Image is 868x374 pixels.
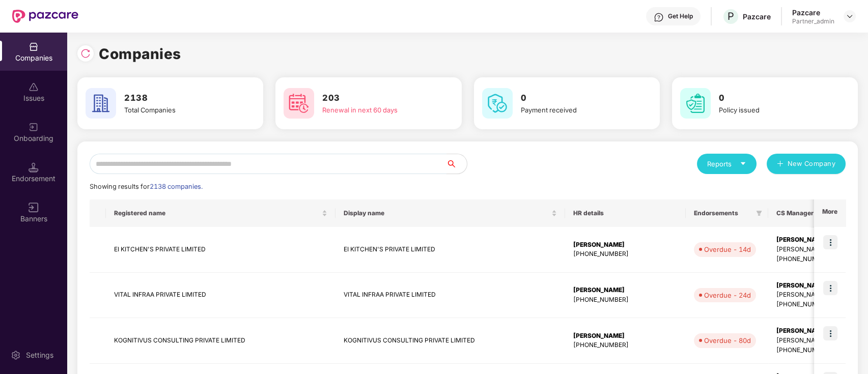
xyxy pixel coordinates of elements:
img: svg+xml;base64,PHN2ZyB4bWxucz0iaHR0cDovL3d3dy53My5vcmcvMjAwMC9zdmciIHdpZHRoPSI2MCIgaGVpZ2h0PSI2MC... [680,88,711,119]
h3: 0 [521,92,631,105]
div: Policy issued [719,105,829,115]
button: plusNew Company [767,154,846,174]
div: [PHONE_NUMBER] [573,249,678,259]
img: svg+xml;base64,PHN2ZyB3aWR0aD0iMTQuNSIgaGVpZ2h0PSIxNC41IiB2aWV3Qm94PSIwIDAgMTYgMTYiIGZpbGw9Im5vbm... [29,162,39,172]
td: VITAL INFRAA PRIVATE LIMITED [335,273,565,319]
div: Pazcare [792,8,834,17]
div: Overdue - 24d [704,290,751,300]
img: svg+xml;base64,PHN2ZyBpZD0iRHJvcGRvd24tMzJ4MzIiIHhtbG5zPSJodHRwOi8vd3d3LnczLm9yZy8yMDAwL3N2ZyIgd2... [846,12,854,20]
span: Registered name [114,209,320,217]
img: svg+xml;base64,PHN2ZyBpZD0iQ29tcGFuaWVzIiB4bWxucz0iaHR0cDovL3d3dy53My5vcmcvMjAwMC9zdmciIHdpZHRoPS... [29,42,39,52]
h3: 2138 [124,92,235,105]
img: svg+xml;base64,PHN2ZyB3aWR0aD0iMjAiIGhlaWdodD0iMjAiIHZpZXdCb3g9IjAgMCAyMCAyMCIgZmlsbD0ibm9uZSIgeG... [29,122,39,132]
span: P [727,10,734,22]
div: Total Companies [124,105,235,115]
div: Settings [23,350,57,360]
div: Overdue - 80d [704,335,751,346]
td: KOGNITIVUS CONSULTING PRIVATE LIMITED [106,318,335,364]
div: [PHONE_NUMBER] [573,295,678,305]
img: svg+xml;base64,PHN2ZyB4bWxucz0iaHR0cDovL3d3dy53My5vcmcvMjAwMC9zdmciIHdpZHRoPSI2MCIgaGVpZ2h0PSI2MC... [284,88,314,119]
span: 2138 companies. [150,183,203,190]
span: search [446,160,467,168]
div: Overdue - 14d [704,244,751,254]
img: svg+xml;base64,PHN2ZyBpZD0iU2V0dGluZy0yMHgyMCIgeG1sbnM9Imh0dHA6Ly93d3cudzMub3JnLzIwMDAvc3ZnIiB3aW... [11,350,21,360]
img: svg+xml;base64,PHN2ZyBpZD0iSGVscC0zMngzMiIgeG1sbnM9Imh0dHA6Ly93d3cudzMub3JnLzIwMDAvc3ZnIiB3aWR0aD... [654,12,664,22]
div: Get Help [668,12,693,20]
span: Endorsements [694,209,752,217]
div: Payment received [521,105,631,115]
img: icon [823,326,837,340]
div: [PHONE_NUMBER] [573,340,678,350]
img: svg+xml;base64,PHN2ZyB4bWxucz0iaHR0cDovL3d3dy53My5vcmcvMjAwMC9zdmciIHdpZHRoPSI2MCIgaGVpZ2h0PSI2MC... [482,88,513,119]
span: New Company [788,159,836,169]
div: Renewal in next 60 days [322,105,433,115]
h1: Companies [99,43,181,65]
img: svg+xml;base64,PHN2ZyBpZD0iSXNzdWVzX2Rpc2FibGVkIiB4bWxucz0iaHR0cDovL3d3dy53My5vcmcvMjAwMC9zdmciIH... [29,82,39,92]
th: HR details [565,199,686,227]
img: New Pazcare Logo [12,10,78,23]
span: caret-down [740,160,746,167]
td: EI KITCHEN'S PRIVATE LIMITED [106,227,335,273]
div: Pazcare [743,12,771,21]
img: icon [823,281,837,295]
img: svg+xml;base64,PHN2ZyB4bWxucz0iaHR0cDovL3d3dy53My5vcmcvMjAwMC9zdmciIHdpZHRoPSI2MCIgaGVpZ2h0PSI2MC... [86,88,116,119]
td: VITAL INFRAA PRIVATE LIMITED [106,273,335,319]
th: Registered name [106,199,335,227]
h3: 0 [719,92,829,105]
td: KOGNITIVUS CONSULTING PRIVATE LIMITED [335,318,565,364]
span: filter [754,207,764,219]
img: svg+xml;base64,PHN2ZyBpZD0iUmVsb2FkLTMyeDMyIiB4bWxucz0iaHR0cDovL3d3dy53My5vcmcvMjAwMC9zdmciIHdpZH... [80,48,91,59]
div: [PERSON_NAME] [573,331,678,341]
div: [PERSON_NAME] [573,240,678,250]
th: Display name [335,199,565,227]
img: icon [823,235,837,249]
td: EI KITCHEN'S PRIVATE LIMITED [335,227,565,273]
span: Showing results for [90,183,203,190]
span: plus [777,160,783,168]
span: Display name [344,209,549,217]
div: [PERSON_NAME] [573,285,678,295]
button: search [446,154,467,174]
h3: 203 [322,92,433,105]
div: Partner_admin [792,17,834,25]
div: Reports [707,159,746,169]
img: svg+xml;base64,PHN2ZyB3aWR0aD0iMTYiIGhlaWdodD0iMTYiIHZpZXdCb3g9IjAgMCAxNiAxNiIgZmlsbD0ibm9uZSIgeG... [29,203,39,213]
th: More [814,199,846,227]
span: filter [756,210,762,216]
